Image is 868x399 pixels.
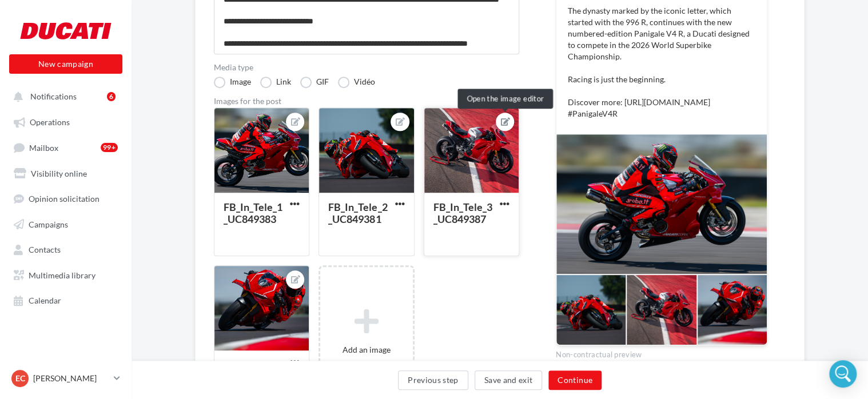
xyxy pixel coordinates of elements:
[556,345,767,360] div: Non-contractual preview
[829,360,857,388] div: Open Intercom Messenger
[31,168,87,178] span: Visibility online
[300,77,329,88] label: GIF
[9,54,122,74] button: New campaign
[328,201,387,225] div: FB_In_Tele_2_UC849381
[7,213,125,234] a: Campaigns
[7,111,125,131] a: Operations
[29,142,58,152] span: Mailbox
[29,219,68,229] span: Campaigns
[107,92,116,101] div: 6
[338,77,375,88] label: Vidéo
[548,370,602,390] button: Continue
[457,89,553,109] div: Open the image editor
[7,289,125,310] a: Calendar
[398,370,468,390] button: Previous step
[7,86,120,106] button: Notifications 6
[30,91,77,101] span: Notifications
[224,358,282,383] div: FB_In_Tele_4_UC849385
[29,194,99,204] span: Opinion solicitation
[33,373,109,384] p: [PERSON_NAME]
[101,143,118,152] div: 99+
[224,201,282,225] div: FB_In_Tele_1_UC849383
[30,117,70,127] span: Operations
[260,77,291,88] label: Link
[7,162,125,183] a: Visibility online
[7,238,125,259] a: Contacts
[7,137,125,158] a: Mailbox99+
[9,368,122,389] a: EC [PERSON_NAME]
[29,245,61,254] span: Contacts
[433,201,492,225] div: FB_In_Tele_3_UC849387
[475,370,543,390] button: Save and exit
[29,296,61,305] span: Calendar
[7,264,125,285] a: Multimedia library
[29,270,95,280] span: Multimedia library
[7,187,125,208] a: Opinion solicitation
[214,77,251,88] label: Image
[15,373,25,384] span: EC
[214,63,519,71] label: Media type
[214,97,519,105] div: Images for the post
